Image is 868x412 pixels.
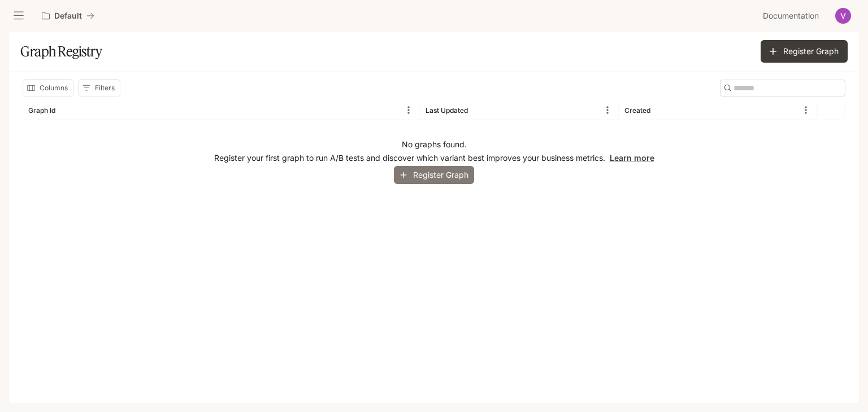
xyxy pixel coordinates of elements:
[400,102,417,119] button: Menu
[624,106,650,115] div: Created
[758,5,827,27] a: Documentation
[610,153,654,163] a: Learn more
[28,106,55,115] div: Graph Id
[54,11,82,21] p: Default
[37,5,99,27] button: All workspaces
[720,80,845,97] div: Search
[763,9,819,23] span: Documentation
[57,102,73,119] button: Sort
[761,40,848,63] button: Register Graph
[78,79,120,97] button: Show filters
[652,102,669,119] button: Sort
[599,102,616,119] button: Menu
[214,152,654,164] p: Register your first graph to run A/B tests and discover which variant best improves your business...
[394,166,474,185] button: Register Graph
[426,106,468,115] div: Last Updated
[835,8,851,24] img: User avatar
[402,139,467,150] p: No graphs found.
[797,102,814,119] button: Menu
[8,6,29,26] button: open drawer
[832,5,854,27] button: User avatar
[20,40,102,63] h1: Graph Registry
[469,102,486,119] button: Sort
[23,79,73,97] button: Select columns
